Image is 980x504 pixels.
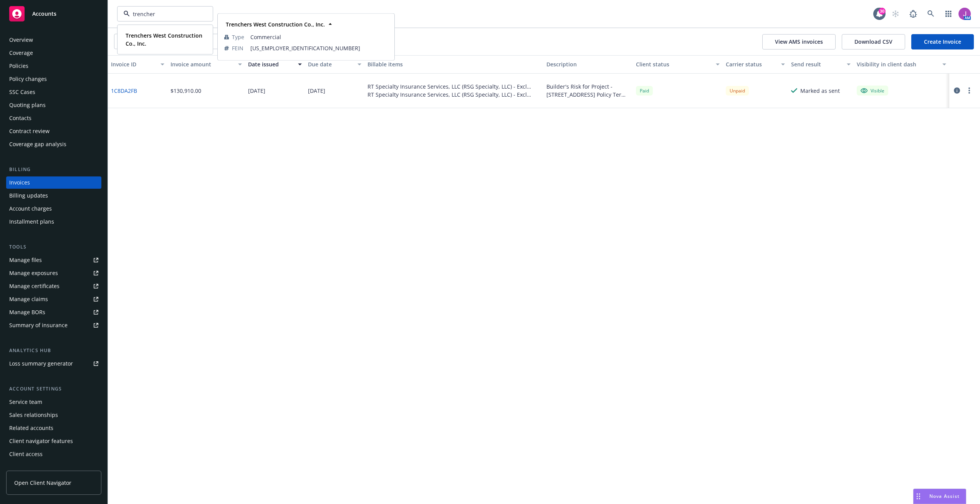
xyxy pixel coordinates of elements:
div: Manage claims [9,293,48,305]
div: Due date [308,60,353,68]
a: Manage files [6,254,101,266]
button: Invoice ID [108,55,167,74]
button: Invoice amount [167,55,245,74]
div: Manage certificates [9,280,60,292]
a: SSC Cases [6,86,101,98]
a: Service team [6,396,101,408]
strong: Trenchers West Construction Co., Inc. [226,21,325,28]
div: Billable items [367,60,540,68]
div: [DATE] [308,87,325,95]
div: Unpaid [726,86,749,96]
a: Contract review [6,125,101,137]
a: Sales relationships [6,409,101,421]
div: Account charges [9,203,52,215]
button: View AMS invoices [762,34,836,49]
span: Nova Assist [929,493,960,499]
a: Start snowing [888,6,903,21]
button: Billable items [364,55,543,74]
div: Billing updates [9,189,48,202]
div: Overview [9,34,33,46]
button: Date issued [245,55,305,74]
a: Switch app [941,6,956,21]
div: 30 [879,8,886,15]
div: Date issued [248,60,293,68]
a: Summary of insurance [6,319,101,331]
a: Manage certificates [6,280,101,292]
a: Manage claims [6,293,101,305]
a: Account charges [6,203,101,215]
div: Invoices [9,176,30,189]
div: Loss summary generator [9,357,73,370]
a: Manage BORs [6,306,101,318]
div: Related accounts [9,422,53,434]
button: Download CSV [842,34,905,49]
div: Paid [636,86,653,96]
a: Invoices [6,176,101,189]
div: Analytics hub [6,347,101,354]
div: Marked as sent [800,87,840,95]
button: Due date [305,55,364,74]
div: Billing [6,166,101,173]
a: Manage exposures [6,267,101,279]
a: Report a Bug [906,6,921,21]
strong: Trenchers West Construction Co., Inc. [126,32,202,47]
div: Invoice ID [111,60,156,68]
a: Overview [6,34,101,46]
a: Coverage [6,47,101,59]
div: Carrier status [726,60,777,68]
div: $130,910.00 [171,87,201,95]
div: Drag to move [914,489,923,504]
div: Contacts [9,112,31,124]
div: Visibility in client dash [857,60,938,68]
div: Summary of insurance [9,319,68,331]
button: Carrier status [723,55,788,74]
a: 1C8DA2FB [111,87,137,95]
a: Quoting plans [6,99,101,111]
div: Builder's Risk for Project - [STREET_ADDRESS] Policy Term - 17 Months (518 Days) [546,82,630,99]
div: Manage BORs [9,306,45,318]
a: Contacts [6,112,101,124]
div: Manage files [9,254,42,266]
span: Type [232,33,244,41]
button: Visibility in client dash [854,55,949,74]
div: Visible [861,87,884,94]
div: Quoting plans [9,99,46,111]
a: Installment plans [6,216,101,228]
a: Billing updates [6,189,101,202]
a: Related accounts [6,422,101,434]
div: Invoice amount [171,60,233,68]
div: Coverage gap analysis [9,138,66,150]
div: RT Specialty Insurance Services, LLC (RSG Specialty, LLC) - Excl Earth Movement [367,91,540,99]
a: Search [923,6,939,21]
a: Accounts [6,3,101,25]
div: Policies [9,60,28,72]
div: Policy changes [9,73,47,85]
a: Policies [6,60,101,72]
a: Client navigator features [6,435,101,447]
div: Description [546,60,630,68]
div: Sales relationships [9,409,58,421]
button: Send result [788,55,854,74]
input: Filter by keyword [130,10,197,18]
span: Open Client Navigator [14,479,71,487]
span: [US_EMPLOYER_IDENTIFICATION_NUMBER] [250,44,388,52]
div: [DATE] [248,87,265,95]
div: Client status [636,60,711,68]
button: Client status [633,55,722,74]
div: Manage exposures [9,267,58,279]
div: Installment plans [9,216,54,228]
a: Client access [6,448,101,460]
span: Commercial [250,33,388,41]
div: Tools [6,243,101,251]
a: Coverage gap analysis [6,138,101,150]
div: Account settings [6,385,101,393]
div: Coverage [9,47,33,59]
div: Client access [9,448,43,460]
div: Contract review [9,125,50,137]
button: Nova Assist [913,489,966,504]
a: Loss summary generator [6,357,101,370]
span: Accounts [32,11,56,17]
div: Client navigator features [9,435,73,447]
